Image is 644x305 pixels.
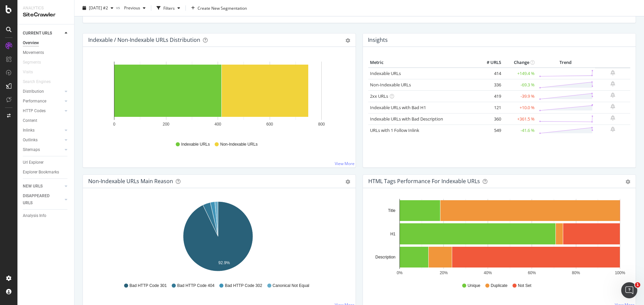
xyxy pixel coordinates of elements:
text: 60% [528,271,536,275]
a: Outlinks [23,137,63,144]
span: Create New Segmentation [198,5,247,11]
a: Non-Indexable URLs [370,82,411,88]
a: Explorer Bookmarks [23,169,69,176]
svg: A chart. [88,199,348,277]
td: +361.5 % [503,113,536,125]
text: 200 [163,122,169,127]
a: Search Engines [23,78,57,85]
a: Analysis Info [23,212,69,219]
div: Performance [23,98,46,105]
a: Movements [23,49,69,56]
div: bell-plus [610,81,615,86]
a: Visits [23,69,40,76]
a: Content [23,117,69,124]
a: URLs with 1 Follow Inlink [370,127,419,133]
div: HTML Tags Performance for Indexable URLs [368,178,480,184]
div: SiteCrawler [23,11,69,19]
div: CURRENT URLS [23,30,52,37]
div: gear [345,179,350,184]
a: Performance [23,98,63,105]
span: Bad HTTP Code 404 [177,283,214,289]
td: 121 [476,102,503,113]
span: 2025 Oct. 2nd #2 [89,5,108,11]
span: Canonical Not Equal [273,283,309,289]
text: 100% [615,271,625,275]
text: 0 [113,122,115,127]
td: 414 [476,68,503,79]
td: -39.9 % [503,90,536,102]
text: 800 [318,122,325,127]
a: 2xx URLs [370,93,388,99]
a: View More [335,161,355,166]
div: Overview [23,40,39,47]
div: Segments [23,59,41,66]
div: bell-plus [610,115,615,121]
a: Segments [23,59,48,66]
div: Analytics [23,5,69,11]
a: Indexable URLs with Bad H1 [370,104,426,110]
div: Content [23,117,37,124]
div: Analysis Info [23,212,46,219]
div: Inlinks [23,127,35,134]
div: bell-plus [610,92,615,98]
td: +149.4 % [503,68,536,79]
span: Not Set [518,283,531,289]
text: 600 [266,122,273,127]
div: Explorer Bookmarks [23,169,59,176]
td: 549 [476,125,503,136]
button: [DATE] #2 [80,3,116,13]
a: DISAPPEARED URLS [23,193,63,207]
div: NEW URLS [23,183,43,190]
th: Metric [368,58,476,68]
svg: A chart. [88,58,348,135]
div: Indexable / Non-Indexable URLs Distribution [88,36,200,43]
text: 0% [397,271,403,275]
div: bell-plus [610,127,615,132]
text: H1 [390,232,396,236]
div: gear [345,38,350,43]
td: -69.3 % [503,79,536,90]
a: Indexable URLs [370,70,401,76]
div: Search Engines [23,78,51,85]
span: Duplicate [491,283,507,289]
h4: Insights [368,35,388,45]
span: Non-Indexable URLs [220,142,257,147]
span: 1 [635,282,640,288]
span: Bad HTTP Code 302 [225,283,262,289]
th: Change [503,58,536,68]
button: Create New Segmentation [189,3,250,13]
div: Outlinks [23,137,38,144]
td: 360 [476,113,503,125]
iframe: Intercom live chat [621,282,637,298]
text: Description [375,255,395,259]
text: 92.9% [218,260,230,265]
div: Visits [23,69,33,76]
div: Movements [23,49,44,56]
text: 20% [440,271,448,275]
td: -41.6 % [503,125,536,136]
span: Bad HTTP Code 301 [129,283,167,289]
span: vs [116,4,121,10]
th: Trend [536,58,595,68]
span: Unique [468,283,480,289]
div: gear [626,179,630,184]
span: Indexable URLs [181,142,210,147]
a: Distribution [23,88,63,95]
button: Filters [154,3,183,13]
div: DISAPPEARED URLS [23,193,57,207]
div: Sitemaps [23,146,40,153]
td: +10.0 % [503,102,536,113]
text: Title [388,208,396,213]
div: HTTP Codes [23,107,46,115]
div: bell-plus [610,70,615,75]
button: Previous [121,3,148,13]
div: bell-plus [610,104,615,109]
td: 419 [476,90,503,102]
a: Url Explorer [23,159,69,166]
svg: A chart. [368,199,628,277]
span: Previous [121,5,140,11]
div: Distribution [23,88,44,95]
